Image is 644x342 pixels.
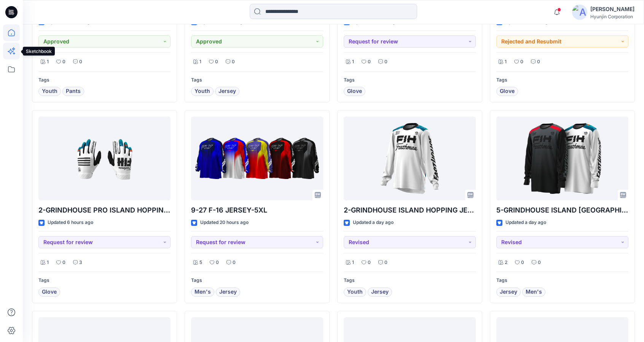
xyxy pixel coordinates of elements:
[496,76,628,84] p: Tags
[371,288,389,297] span: Jersey
[590,5,634,14] div: [PERSON_NAME]
[353,219,394,227] p: Updated a day ago
[66,87,81,96] span: Pants
[42,288,57,297] span: Glove
[368,58,371,66] p: 0
[344,76,476,84] p: Tags
[505,58,507,66] p: 1
[191,205,323,216] p: 9-27 F-16 JERSEY-5XL
[79,259,82,267] p: 3
[537,58,540,66] p: 0
[347,288,363,297] span: Youth
[352,259,354,267] p: 1
[347,87,362,96] span: Glove
[500,288,517,297] span: Jersey
[496,117,628,200] a: 5-GRINDHOUSE ISLAND HOPPING JERSEY
[505,259,507,267] p: 2
[526,288,542,297] span: Men's
[216,259,219,267] p: 0
[344,205,476,216] p: 2-GRINDHOUSE ISLAND HOPPING JERSEY YOUTH
[38,205,171,216] p: 2-GRINDHOUSE PRO ISLAND HOPPING GLOVE YOUTH
[368,259,371,267] p: 0
[191,76,323,84] p: Tags
[199,259,202,267] p: 5
[48,219,93,227] p: Updated 6 hours ago
[505,219,546,227] p: Updated a day ago
[521,259,524,267] p: 0
[191,117,323,200] a: 9-27 F-16 JERSEY-5XL
[500,87,515,96] span: Glove
[384,58,387,66] p: 0
[47,259,49,267] p: 1
[352,58,354,66] p: 1
[218,87,236,96] span: Jersey
[572,5,587,20] img: avatar
[538,259,541,267] p: 0
[79,58,82,66] p: 0
[194,288,211,297] span: Men's
[496,205,628,216] p: 5-GRINDHOUSE ISLAND [GEOGRAPHIC_DATA]
[590,14,634,19] div: Hyunjin Corporation
[233,259,236,267] p: 0
[42,87,57,96] span: Youth
[38,276,171,284] p: Tags
[344,276,476,284] p: Tags
[496,276,628,284] p: Tags
[384,259,387,267] p: 0
[62,58,65,66] p: 0
[191,276,323,284] p: Tags
[215,58,218,66] p: 0
[199,58,201,66] p: 1
[47,58,49,66] p: 1
[219,288,237,297] span: Jersey
[38,117,171,200] a: 2-GRINDHOUSE PRO ISLAND HOPPING GLOVE YOUTH
[38,76,171,84] p: Tags
[232,58,235,66] p: 0
[520,58,523,66] p: 0
[200,219,249,227] p: Updated 20 hours ago
[194,87,210,96] span: Youth
[62,259,65,267] p: 0
[344,117,476,200] a: 2-GRINDHOUSE ISLAND HOPPING JERSEY YOUTH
